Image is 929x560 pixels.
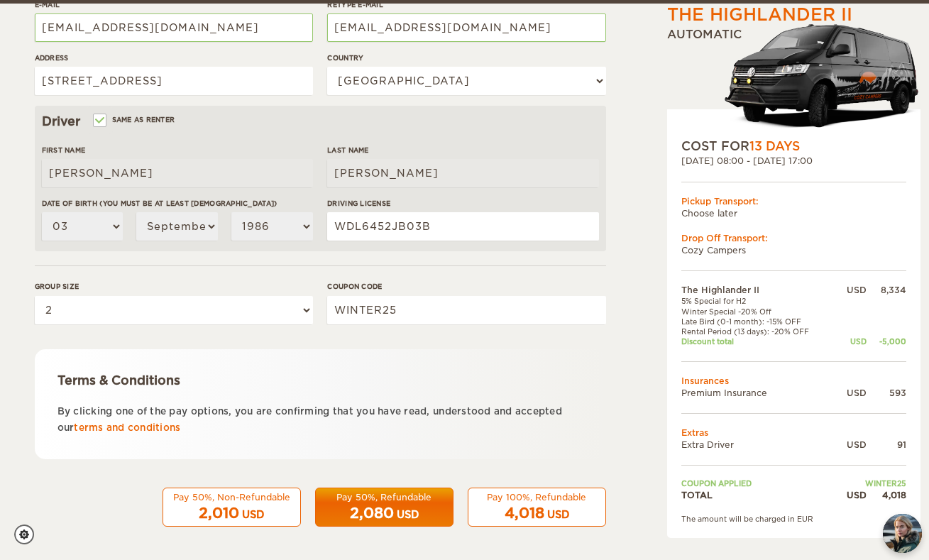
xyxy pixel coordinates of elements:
[835,387,867,399] div: USD
[835,478,906,488] td: WINTER25
[681,427,906,439] td: Extras
[199,505,239,522] span: 2,010
[835,489,867,501] div: USD
[505,505,544,522] span: 4,018
[327,53,605,63] label: Country
[867,284,906,296] div: 8,334
[547,507,569,522] div: USD
[681,336,835,346] td: Discount total
[681,489,835,501] td: TOTAL
[163,488,301,527] button: Pay 50%, Non-Refundable 2,010 USD
[327,13,605,42] input: e.g. example@example.com
[35,281,313,292] label: Group size
[681,326,835,336] td: Rental Period (13 days): -20% OFF
[867,387,906,399] div: 593
[681,232,906,244] div: Drop Off Transport:
[835,439,867,451] div: USD
[681,195,906,207] div: Pickup Transport:
[867,336,906,346] div: -5,000
[835,336,867,346] div: USD
[42,198,313,209] label: Date of birth (You must be at least [DEMOGRAPHIC_DATA])
[681,317,835,326] td: Late Bird (0-1 month): -15% OFF
[42,159,313,187] input: e.g. William
[681,296,835,306] td: 5% Special for H2
[242,507,264,522] div: USD
[327,145,598,155] label: Last Name
[42,113,599,130] div: Driver
[35,53,313,63] label: Address
[681,375,906,387] td: Insurances
[749,139,800,153] span: 13 Days
[35,67,313,95] input: e.g. Street, City, Zip Code
[57,372,583,389] div: Terms & Conditions
[327,281,605,292] label: Coupon code
[35,13,313,42] input: e.g. example@example.com
[14,525,43,544] a: Cookie settings
[883,514,922,553] button: chat-button
[667,27,920,138] div: Automatic
[681,387,835,399] td: Premium Insurance
[172,491,292,503] div: Pay 50%, Non-Refundable
[681,514,906,524] div: The amount will be charged in EUR
[324,491,444,503] div: Pay 50%, Refundable
[94,113,175,126] label: Same as renter
[57,403,583,437] p: By clicking one of the pay options, you are confirming that you have read, understood and accepte...
[327,198,598,209] label: Driving License
[883,514,922,553] img: Freyja at Cozy Campers
[835,284,867,296] div: USD
[867,439,906,451] div: 91
[724,15,920,138] img: stor-langur-223.png
[681,138,906,155] div: COST FOR
[681,439,835,451] td: Extra Driver
[681,284,835,296] td: The Highlander II
[327,159,598,187] input: e.g. Smith
[468,488,606,527] button: Pay 100%, Refundable 4,018 USD
[350,505,394,522] span: 2,080
[94,117,104,126] input: Same as renter
[74,422,180,433] a: terms and conditions
[681,307,835,317] td: Winter Special -20% Off
[681,207,906,219] td: Choose later
[867,489,906,501] div: 4,018
[315,488,453,527] button: Pay 50%, Refundable 2,080 USD
[327,212,598,241] input: e.g. 14789654B
[42,145,313,155] label: First Name
[667,3,852,27] div: The Highlander II
[397,507,419,522] div: USD
[681,155,906,167] div: [DATE] 08:00 - [DATE] 17:00
[477,491,597,503] div: Pay 100%, Refundable
[681,478,835,488] td: Coupon applied
[681,244,906,256] td: Cozy Campers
